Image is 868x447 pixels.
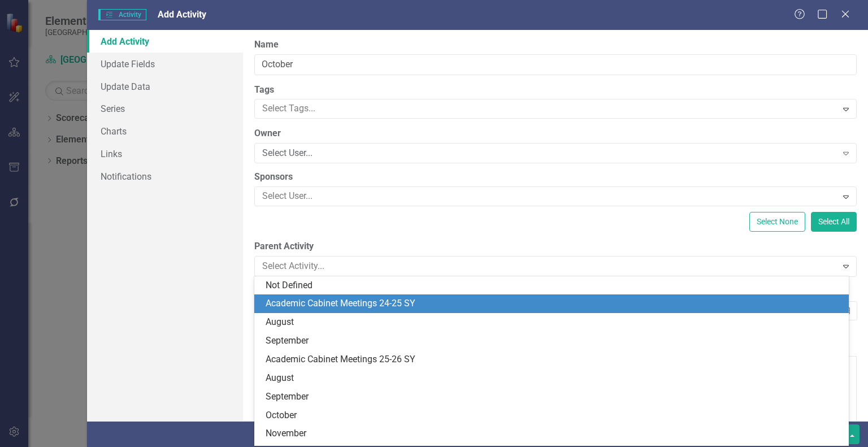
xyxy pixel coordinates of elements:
[254,84,857,97] label: Tags
[266,279,842,292] div: Not Defined
[262,147,836,160] div: Select User...
[254,171,857,184] label: Sponsors
[158,9,206,20] span: Add Activity
[87,165,243,188] a: Notifications
[87,53,243,75] a: Update Fields
[266,409,842,422] div: October
[87,120,243,142] a: Charts
[254,38,857,51] label: Name
[749,212,805,232] button: Select None
[98,9,146,20] span: Activity
[87,30,243,53] a: Add Activity
[266,390,842,403] div: September
[266,297,842,310] div: Academic Cabinet Meetings 24-25 SY
[266,353,842,366] div: Academic Cabinet Meetings 25-26 SY
[266,316,842,329] div: August
[87,75,243,98] a: Update Data
[811,212,857,232] button: Select All
[266,372,842,385] div: August
[266,427,842,440] div: November
[254,240,857,253] label: Parent Activity
[254,54,857,75] input: Activity Name
[254,127,857,140] label: Owner
[266,335,842,348] div: September
[87,142,243,165] a: Links
[87,97,243,120] a: Series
